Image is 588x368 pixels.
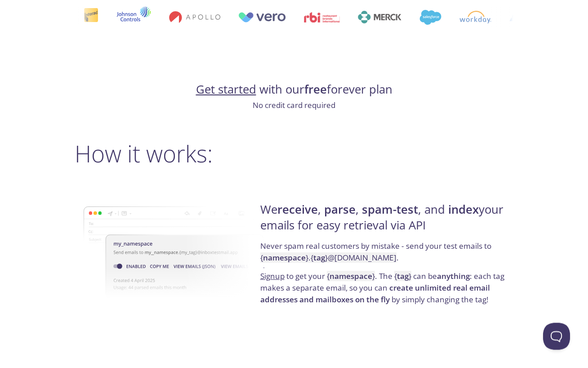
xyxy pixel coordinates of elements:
[260,241,511,271] p: Never spam real customers by mistake - send your test emails to .
[419,10,441,25] img: salesforce
[263,253,306,263] strong: namespace
[260,202,511,241] h4: We , , , and your emails for easy retrieval via API
[437,271,470,282] strong: anything
[260,283,490,305] strong: create unlimited real email addresses and mailboxes on the fly
[397,271,409,282] strong: tag
[324,202,356,218] strong: parse
[543,323,570,350] iframe: Help Scout Beacon - Open
[459,11,491,24] img: workday
[304,13,340,23] img: rbi
[238,13,286,23] img: vero
[448,202,479,218] strong: index
[327,271,375,282] code: { }
[116,7,151,28] img: johnsoncontrols
[260,271,285,282] a: Signup
[75,100,513,112] p: No credit card required
[75,82,513,98] h4: with our forever plan
[260,271,511,305] p: to get your . The can be : each tag makes a separate email, so you can by simply changing the tag!
[75,140,513,167] h2: How it works:
[394,271,411,282] code: { }
[362,202,418,218] strong: spam-test
[358,11,401,24] img: merck
[196,82,256,98] a: Get started
[260,253,396,263] code: { } . { } @[DOMAIN_NAME]
[169,11,220,24] img: apollo
[313,253,325,263] strong: tag
[84,182,267,324] img: namespace-image
[330,271,372,282] strong: namespace
[277,202,318,218] strong: receive
[304,82,327,98] strong: free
